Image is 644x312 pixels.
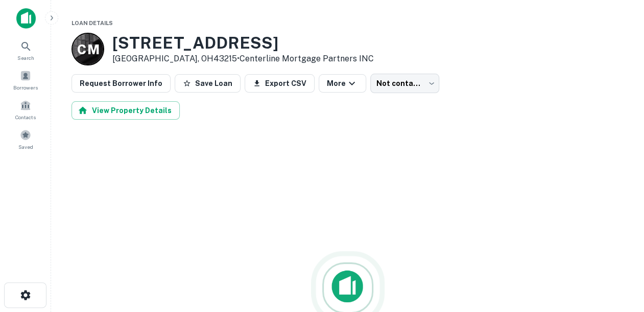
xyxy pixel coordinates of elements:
h3: [STREET_ADDRESS] [112,33,374,53]
button: Export CSV [245,74,315,93]
span: Loan Details [71,20,113,26]
span: Saved [18,143,33,151]
a: Saved [3,125,48,153]
button: View Property Details [71,101,180,120]
span: Search [17,54,34,62]
button: More [319,74,366,93]
div: Not contacted [370,74,439,93]
a: Centerline Mortgage Partners INC [240,54,374,63]
a: Borrowers [3,66,48,94]
a: Contacts [3,96,48,123]
button: Save Loan [175,74,241,93]
button: Request Borrower Info [71,74,171,93]
a: C M [71,33,104,65]
a: Search [3,36,48,64]
span: Borrowers [13,83,38,92]
img: capitalize-icon.png [16,8,36,29]
p: C M [77,39,99,59]
span: Contacts [15,113,36,121]
p: [GEOGRAPHIC_DATA], OH43215 • [112,53,374,65]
